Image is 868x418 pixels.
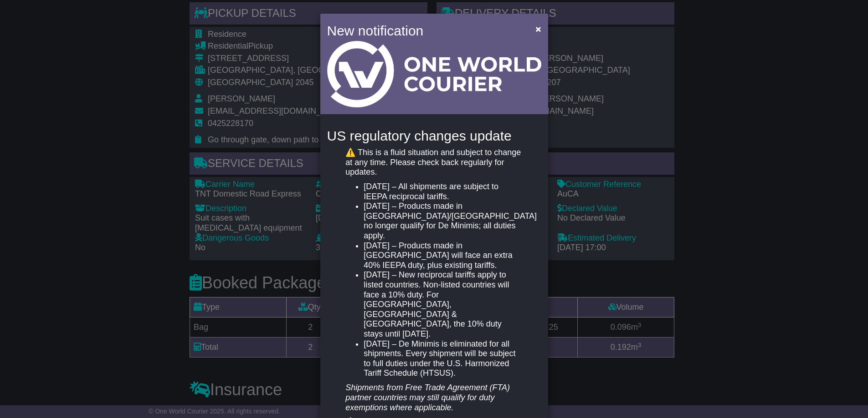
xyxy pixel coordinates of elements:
button: Close [531,20,545,38]
h4: US regulatory changes update [327,128,541,143]
span: × [535,24,541,34]
h4: New notification [327,20,523,41]
img: Light [327,41,541,107]
p: ⚠️ This is a fluid situation and subject to change at any time. Please check back regularly for u... [345,148,522,177]
li: [DATE] – De Minimis is eliminated for all shipments. Every shipment will be subject to full dutie... [364,339,522,378]
li: [DATE] – All shipments are subject to IEEPA reciprocal tariffs. [364,182,522,201]
li: [DATE] – Products made in [GEOGRAPHIC_DATA]/[GEOGRAPHIC_DATA] no longer qualify for De Minimis; a... [364,201,522,241]
li: [DATE] – Products made in [GEOGRAPHIC_DATA] will face an extra 40% IEEPA duty, plus existing tari... [364,241,522,271]
li: [DATE] – New reciprocal tariffs apply to listed countries. Non-listed countries will face a 10% d... [364,270,522,339]
em: Shipments from Free Trade Agreement (FTA) partner countries may still qualify for duty exemptions... [345,383,510,412]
